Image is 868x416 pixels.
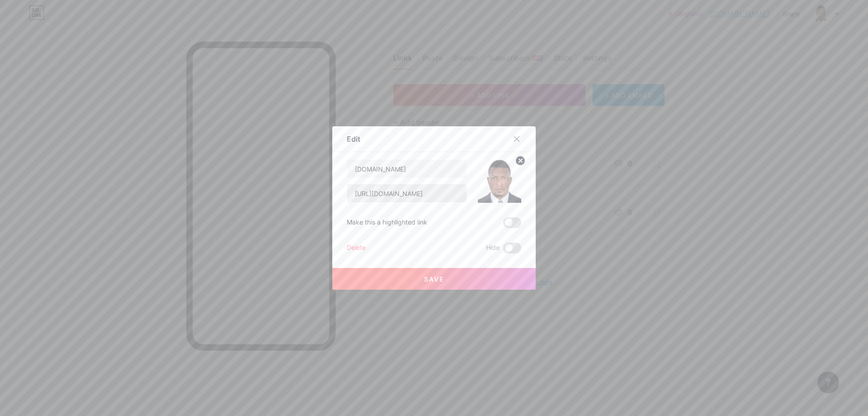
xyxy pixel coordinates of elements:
[347,217,427,228] div: Make this a highlighted link
[478,159,521,203] img: link_thumbnail
[347,243,366,253] div: Delete
[424,275,444,283] span: Save
[486,243,500,253] span: Hide
[332,268,536,290] button: Save
[347,184,467,202] input: URL
[347,160,467,178] input: Title
[347,134,360,144] div: Edit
